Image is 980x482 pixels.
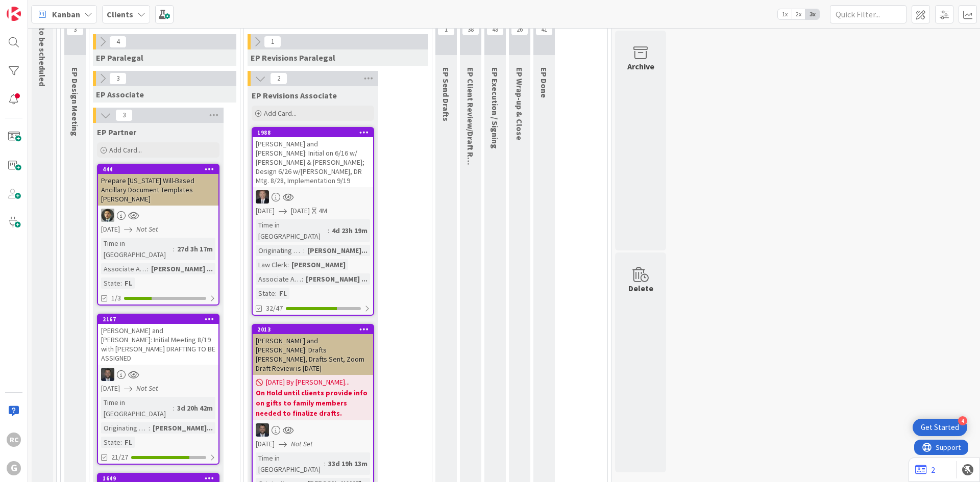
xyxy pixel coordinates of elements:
[303,245,305,256] span: :
[111,452,128,463] span: 21/27
[256,423,269,437] img: JW
[136,224,158,234] i: Not Set
[539,67,549,98] span: EP Done
[96,53,143,63] span: EP Paralegal
[830,5,906,23] input: Quick Filter...
[627,60,654,72] div: Archive
[97,127,136,137] span: EP Partner
[326,458,370,469] div: 33d 19h 13m
[109,72,127,85] span: 3
[256,206,275,216] span: [DATE]
[437,23,455,36] span: 1
[514,67,525,140] span: EP Wrap-up & Close
[122,277,135,289] div: FL
[98,315,218,324] div: 2167
[253,325,373,334] div: 2013
[324,458,326,469] span: :
[328,225,329,236] span: :
[251,53,335,63] span: EP Revisions Paralegal
[175,402,215,414] div: 3d 20h 42m
[253,128,373,137] div: 1988
[257,129,373,136] div: 1988
[175,243,215,255] div: 27d 3h 17m
[264,109,297,118] span: Add Card...
[98,324,218,365] div: [PERSON_NAME] and [PERSON_NAME]: Initial Meeting 8/19 with [PERSON_NAME] DRAFTING TO BE ASSIGNED
[256,452,324,475] div: Time in [GEOGRAPHIC_DATA]
[97,314,219,465] a: 2167[PERSON_NAME] and [PERSON_NAME]: Initial Meeting 8/19 with [PERSON_NAME] DRAFTING TO BE ASSIG...
[120,437,122,448] span: :
[329,225,370,236] div: 4d 23h 19m
[70,67,80,136] span: EP Design Meeting
[98,315,218,365] div: 2167[PERSON_NAME] and [PERSON_NAME]: Initial Meeting 8/19 with [PERSON_NAME] DRAFTING TO BE ASSIGNED
[535,23,553,36] span: 41
[96,89,144,99] span: EP Associate
[101,263,147,274] div: Associate Assigned
[302,273,303,285] span: :
[115,109,133,121] span: 3
[305,245,370,256] div: [PERSON_NAME]...
[7,433,21,447] div: RC
[318,206,327,216] div: 4M
[958,416,967,425] div: 4
[270,72,287,85] span: 2
[98,174,218,206] div: Prepare [US_STATE] Will-Based Ancillary Document Templates [PERSON_NAME]
[109,36,127,48] span: 4
[98,165,218,174] div: 444
[289,259,348,270] div: [PERSON_NAME]
[256,388,370,418] b: On Hold until clients provide info on gifts to family members needed to finalize drafts.
[107,9,133,19] b: Clients
[150,422,215,434] div: [PERSON_NAME]...
[253,137,373,187] div: [PERSON_NAME] and [PERSON_NAME]: Initial on 6/16 w/ [PERSON_NAME] & [PERSON_NAME]; Design 6/26 w/...
[486,23,504,36] span: 49
[101,397,173,419] div: Time in [GEOGRAPHIC_DATA]
[792,9,805,19] span: 2x
[101,224,120,235] span: [DATE]
[257,326,373,333] div: 2013
[511,23,528,36] span: 26
[103,316,218,323] div: 2167
[252,127,374,316] a: 1988[PERSON_NAME] and [PERSON_NAME]: Initial on 6/16 w/ [PERSON_NAME] & [PERSON_NAME]; Design 6/2...
[149,263,215,274] div: [PERSON_NAME] ...
[7,7,21,21] img: Visit kanbanzone.com
[7,461,21,475] div: G
[111,293,121,303] span: 1/3
[21,2,46,14] span: Support
[98,368,218,381] div: JW
[122,437,135,448] div: FL
[173,243,175,255] span: :
[264,36,281,48] span: 1
[915,464,935,476] a: 2
[287,259,289,270] span: :
[101,238,173,260] div: Time in [GEOGRAPHIC_DATA]
[256,288,275,299] div: State
[103,166,218,173] div: 444
[173,402,175,414] span: :
[275,288,277,299] span: :
[266,377,350,388] span: [DATE] By [PERSON_NAME]...
[252,90,337,100] span: EP Revisions Associate
[256,245,303,256] div: Originating Attorney
[256,190,269,204] img: BG
[291,206,310,216] span: [DATE]
[101,209,114,222] img: CG
[256,273,302,285] div: Associate Assigned
[149,422,150,434] span: :
[109,145,142,155] span: Add Card...
[256,219,328,242] div: Time in [GEOGRAPHIC_DATA]
[913,419,967,436] div: Open Get Started checklist, remaining modules: 4
[66,23,84,36] span: 3
[256,439,275,449] span: [DATE]
[98,209,218,222] div: CG
[805,9,819,19] span: 3x
[97,164,219,306] a: 444Prepare [US_STATE] Will-Based Ancillary Document Templates [PERSON_NAME]CG[DATE]Not SetTime in...
[253,128,373,187] div: 1988[PERSON_NAME] and [PERSON_NAME]: Initial on 6/16 w/ [PERSON_NAME] & [PERSON_NAME]; Design 6/2...
[98,165,218,206] div: 444Prepare [US_STATE] Will-Based Ancillary Document Templates [PERSON_NAME]
[303,273,370,285] div: [PERSON_NAME] ...
[628,282,653,294] div: Delete
[921,422,959,433] div: Get Started
[147,263,149,274] span: :
[490,67,500,149] span: EP Execution / Signing
[253,334,373,375] div: [PERSON_NAME] and [PERSON_NAME]: Drafts [PERSON_NAME], Drafts Sent, Zoom Draft Review is [DATE]
[291,439,313,448] i: Not Set
[256,259,287,270] div: Law Clerk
